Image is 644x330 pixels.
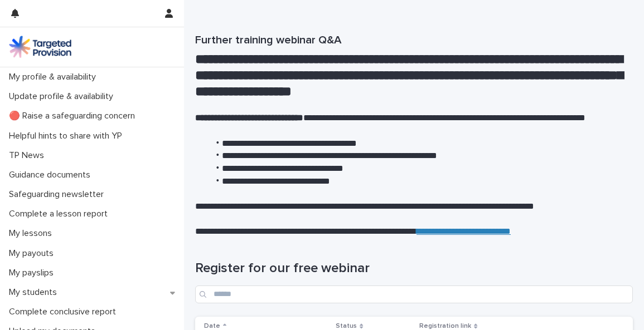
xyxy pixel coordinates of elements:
p: My profile & availability [4,72,105,82]
p: TP News [4,150,53,161]
p: My lessons [4,228,61,239]
p: My students [4,287,66,298]
h1: Register for our free webinar [195,260,633,277]
p: Safeguarding newsletter [4,189,113,200]
h1: Further training webinar Q&A [195,33,624,47]
input: Search [195,285,633,303]
p: Complete a lesson report [4,209,117,219]
p: Complete conclusive report [4,307,125,317]
p: My payouts [4,248,62,259]
p: Helpful hints to share with YP [4,131,131,141]
img: M5nRWzHhSzIhMunXDL62 [9,36,71,58]
p: Guidance documents [4,170,99,180]
p: Update profile & availability [4,91,122,102]
p: 🔴 Raise a safeguarding concern [4,111,144,121]
p: My payslips [4,268,62,278]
